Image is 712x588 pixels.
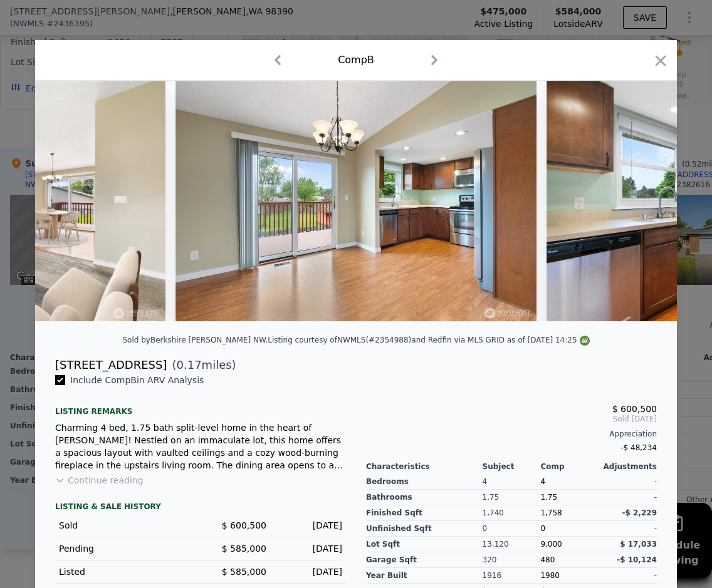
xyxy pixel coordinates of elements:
div: - [599,490,657,505]
div: [DATE] [276,565,342,578]
div: 0 [483,521,541,537]
div: 1.75 [540,490,599,505]
div: 320 [483,552,541,568]
span: 0.17 [177,358,202,371]
div: [STREET_ADDRESS] [55,356,167,374]
span: $ 600,500 [612,404,657,414]
div: Subject [483,462,541,472]
div: Garage Sqft [366,552,483,568]
div: Year Built [366,568,483,584]
div: - [599,474,657,490]
div: LISTING & SALE HISTORY [55,502,346,514]
div: 1.75 [483,490,541,505]
button: Continue reading [55,474,144,487]
span: $ 17,033 [620,540,657,549]
span: Sold [DATE] [366,414,657,424]
span: ( miles) [167,356,236,374]
span: -$ 10,124 [617,555,657,564]
span: Include Comp B in ARV Analysis [65,375,209,385]
span: 0 [540,524,545,533]
div: Listed [59,565,191,578]
div: 1980 [540,568,599,584]
img: Property Img [175,81,537,321]
div: Pending [59,542,191,555]
div: Characteristics [366,462,483,472]
span: 4 [540,477,545,486]
span: 9,000 [540,540,562,549]
div: Adjustments [599,462,657,472]
span: $ 585,000 [222,544,266,554]
span: $ 600,500 [222,520,266,530]
span: 480 [540,555,555,564]
div: [DATE] [276,542,342,555]
div: 13,120 [483,537,541,552]
span: -$ 48,234 [620,443,657,452]
div: Charming 4 bed, 1.75 bath split-level home in the heart of [PERSON_NAME]! Nestled on an immaculat... [55,421,346,472]
div: Listing remarks [55,396,346,416]
div: Appreciation [366,429,657,439]
div: Finished Sqft [366,505,483,521]
div: Comp B [338,53,374,68]
div: 1,740 [483,505,541,521]
div: - [599,568,657,584]
div: Listing courtesy of NWMLS (#2354988) and Redfin via MLS GRID as of [DATE] 14:25 [268,336,589,344]
div: Bathrooms [366,490,483,505]
div: - [599,521,657,537]
div: Sold [59,519,191,532]
div: Comp [540,462,599,472]
div: [DATE] [276,519,342,532]
div: 1916 [483,568,541,584]
span: -$ 2,229 [622,508,657,517]
div: 4 [483,474,541,490]
span: $ 585,000 [222,567,266,577]
span: 1,758 [540,508,562,517]
div: Unfinished Sqft [366,521,483,537]
div: Bedrooms [366,474,483,490]
img: NWMLS Logo [580,336,590,346]
div: Lot Sqft [366,537,483,552]
div: Sold by Berkshire [PERSON_NAME] NW . [122,336,268,344]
